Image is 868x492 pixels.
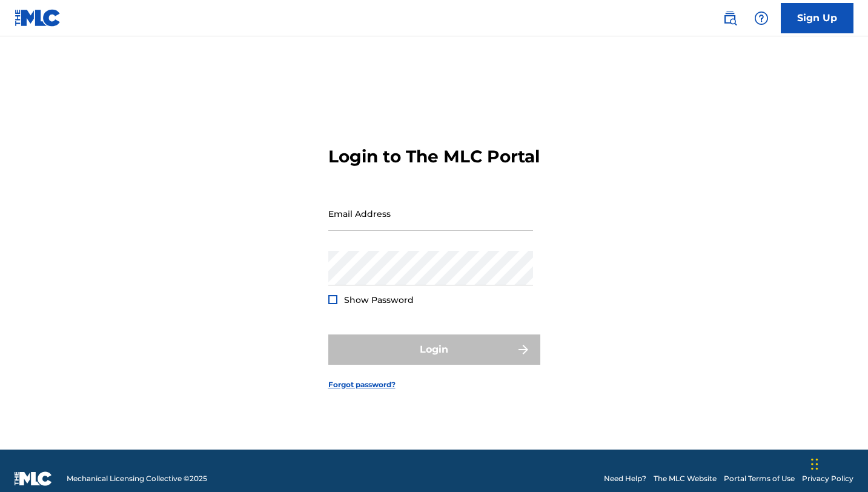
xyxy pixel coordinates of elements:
a: Sign Up [781,3,853,33]
span: Show Password [344,294,414,305]
div: Help [749,6,774,30]
a: The MLC Website [654,473,717,484]
img: help [754,11,769,25]
a: Need Help? [604,473,646,484]
a: Forgot password? [328,379,396,390]
a: Privacy Policy [802,473,853,484]
iframe: Chat Widget [807,434,868,492]
div: Drag [811,446,818,482]
a: Public Search [718,6,742,30]
img: search [723,11,737,25]
span: Mechanical Licensing Collective © 2025 [67,473,207,484]
img: MLC Logo [15,9,61,27]
img: logo [15,471,52,486]
a: Portal Terms of Use [724,473,795,484]
h3: Login to The MLC Portal [328,146,540,167]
